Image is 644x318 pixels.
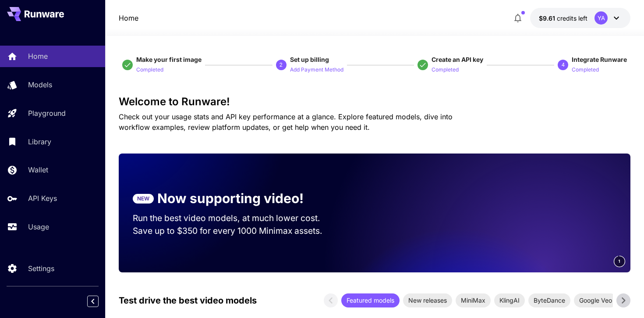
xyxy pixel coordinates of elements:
p: Playground [28,108,66,118]
div: ByteDance [528,293,570,307]
p: Save up to $350 for every 1000 Minimax assets. [133,225,337,237]
p: Models [28,79,52,90]
p: Completed [572,66,599,74]
p: Settings [28,263,54,274]
span: credits left [557,14,587,22]
span: 1 [618,258,621,264]
button: Completed [432,64,459,75]
div: Featured models [341,293,400,307]
span: Integrate Runware [572,56,627,63]
p: 4 [562,61,565,69]
div: $9.6098 [539,14,587,23]
button: Completed [572,64,599,75]
span: Make your first image [136,56,202,63]
div: Google Veo [574,293,617,307]
h3: Welcome to Runware! [119,96,631,108]
span: Check out your usage stats and API key performance at a glance. Explore featured models, dive int... [119,112,453,132]
p: Now supporting video! [157,189,304,208]
span: Featured models [341,296,400,305]
p: Usage [28,222,49,232]
span: New releases [403,296,452,305]
button: Completed [136,64,163,75]
p: 2 [280,61,283,69]
a: Home [119,13,138,23]
span: Google Veo [574,296,617,305]
span: Set up billing [290,56,329,63]
div: MiniMax [456,293,491,307]
div: New releases [403,293,452,307]
p: Completed [432,66,459,74]
div: Collapse sidebar [94,293,105,309]
span: KlingAI [494,296,525,305]
span: Create an API key [432,56,483,63]
span: ByteDance [528,296,570,305]
p: Run the best video models, at much lower cost. [133,212,337,225]
button: Collapse sidebar [87,296,99,307]
p: API Keys [28,193,57,204]
p: Home [28,51,48,61]
div: KlingAI [494,293,525,307]
span: $9.61 [539,14,557,22]
p: Wallet [28,164,48,175]
nav: breadcrumb [119,13,138,23]
p: Completed [136,66,163,74]
button: $9.6098YA [530,8,630,28]
button: Add Payment Method [290,64,343,75]
div: YA [594,11,608,25]
p: Test drive the best video models [119,294,257,307]
p: Library [28,136,51,147]
p: Add Payment Method [290,66,343,74]
span: MiniMax [456,296,491,305]
p: NEW [137,195,149,203]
